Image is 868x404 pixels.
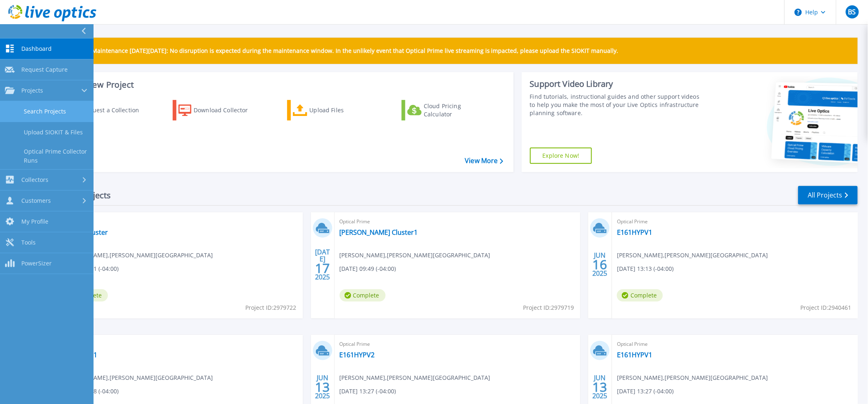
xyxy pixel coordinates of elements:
span: Project ID: 2979722 [246,303,297,312]
span: Customers [21,197,51,204]
a: E161HYPV2 [340,351,375,359]
a: View More [465,157,503,165]
span: Complete [340,289,386,302]
div: JUN 2025 [592,250,608,279]
span: 17 [315,265,330,272]
div: [DATE] 2025 [315,250,330,279]
span: [DATE] 09:49 (-04:00) [340,264,396,273]
span: [PERSON_NAME] , [PERSON_NAME][GEOGRAPHIC_DATA] [62,251,213,260]
a: All Projects [798,186,858,204]
span: 13 [593,384,608,390]
a: Explore Now! [530,148,592,164]
span: Optical Prime [617,217,853,226]
span: Optical Prime [617,340,853,349]
span: Request Capture [21,66,68,73]
a: Upload Files [287,100,379,120]
a: Request a Collection [58,100,150,120]
span: Tools [21,239,36,246]
a: E161HYPV1 [617,228,652,236]
span: Project ID: 2940461 [801,303,852,312]
span: Projects [21,87,43,94]
span: [DATE] 13:13 (-04:00) [617,264,674,273]
div: Support Video Library [530,79,702,89]
span: 16 [593,261,608,268]
span: Optical Prime [340,340,576,349]
div: Upload Files [310,102,375,118]
span: Project ID: 2979719 [523,303,574,312]
span: Optical Prime [62,217,298,226]
p: Scheduled Maintenance [DATE][DATE]: No disruption is expected during the maintenance window. In t... [61,48,619,54]
span: Optical Prime [340,217,576,226]
span: Dashboard [21,45,52,52]
span: Complete [617,289,663,302]
span: Optical Prime [62,340,298,349]
div: JUN 2025 [592,372,608,402]
h3: Start a New Project [58,80,503,89]
span: My Profile [21,218,48,225]
span: [PERSON_NAME] , [PERSON_NAME][GEOGRAPHIC_DATA] [340,251,491,260]
span: [PERSON_NAME] , [PERSON_NAME][GEOGRAPHIC_DATA] [617,251,768,260]
span: 13 [315,384,330,390]
a: [PERSON_NAME] Cluster1 [340,228,418,236]
a: E161HYPV1 [617,351,652,359]
span: Collectors [21,176,48,184]
div: Find tutorials, instructional guides and other support videos to help you make the most of your L... [530,93,702,117]
span: PowerSizer [21,260,52,267]
div: Download Collector [194,102,259,118]
div: Request a Collection [82,102,147,118]
span: [DATE] 13:27 (-04:00) [340,387,396,396]
div: JUN 2025 [315,372,330,402]
div: Cloud Pricing Calculator [424,102,489,118]
a: Cloud Pricing Calculator [402,100,493,120]
span: [PERSON_NAME] , [PERSON_NAME][GEOGRAPHIC_DATA] [62,373,213,382]
span: [PERSON_NAME] , [PERSON_NAME][GEOGRAPHIC_DATA] [617,373,768,382]
span: BS [848,9,856,15]
a: Download Collector [173,100,264,120]
span: [PERSON_NAME] , [PERSON_NAME][GEOGRAPHIC_DATA] [340,373,491,382]
span: [DATE] 13:27 (-04:00) [617,387,674,396]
